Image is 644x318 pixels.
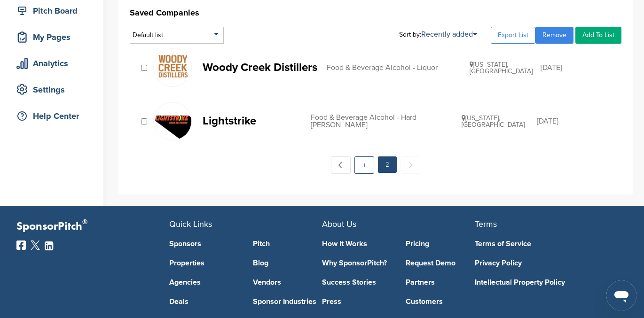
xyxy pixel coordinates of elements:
[541,64,612,71] div: [DATE]
[253,279,322,286] a: Vendors
[399,31,477,38] div: Sort by:
[153,102,612,140] a: Beer 6114190 0fd3c hd Lightstrike Food & Beverage Alcohol - Hard [PERSON_NAME] [US_STATE], [GEOGR...
[406,279,475,286] a: Partners
[9,105,94,127] a: Help Center
[253,240,322,248] a: Pitch
[154,49,191,83] img: Images (33)
[14,55,94,72] div: Analytics
[31,240,40,250] img: Twitter
[9,53,94,74] a: Analytics
[537,117,612,125] div: [DATE]
[406,259,475,267] a: Request Demo
[331,156,351,174] a: ← Previous
[169,298,239,305] a: Deals
[14,2,94,19] div: Pitch Board
[327,64,470,71] div: Food & Beverage Alcohol - Liquor
[16,220,169,233] p: SponsorPitch
[475,259,613,267] a: Privacy Policy
[322,219,356,229] span: About Us
[322,259,392,267] a: Why SponsorPitch?
[475,279,613,286] a: Intellectual Property Policy
[535,27,573,44] a: Remove
[322,279,392,286] a: Success Stories
[575,27,621,44] a: Add To List
[9,26,94,48] a: My Pages
[130,27,224,44] div: Default list
[203,62,317,73] p: Woody Creek Distillers
[322,240,392,248] a: How It Works
[14,29,94,46] div: My Pages
[153,48,612,87] a: Images (33) Woody Creek Distillers Food & Beverage Alcohol - Liquor [US_STATE], [GEOGRAPHIC_DATA]...
[406,240,475,248] a: Pricing
[462,115,537,128] div: [US_STATE], [GEOGRAPHIC_DATA]
[169,279,239,286] a: Agencies
[203,115,301,127] p: Lightstrike
[154,102,191,140] img: Beer 6114190 0fd3c hd
[401,156,420,174] span: Next →
[9,79,94,101] a: Settings
[253,298,322,305] a: Sponsor Industries
[491,27,535,44] a: Export List
[606,280,636,310] iframe: Button to launch messaging window
[14,108,94,124] div: Help Center
[169,259,239,267] a: Properties
[169,240,239,248] a: Sponsors
[130,4,621,21] h1: Saved Companies
[354,156,374,174] a: 1
[82,216,87,228] span: ®
[253,259,322,267] a: Blog
[16,240,26,250] img: Facebook
[475,219,497,229] span: Terms
[14,81,94,98] div: Settings
[475,240,613,248] a: Terms of Service
[378,156,397,173] em: 2
[322,298,392,305] a: Press
[406,298,475,305] a: Customers
[470,61,541,75] div: [US_STATE], [GEOGRAPHIC_DATA]
[169,219,212,229] span: Quick Links
[421,30,477,39] a: Recently added
[311,114,462,129] div: Food & Beverage Alcohol - Hard [PERSON_NAME]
